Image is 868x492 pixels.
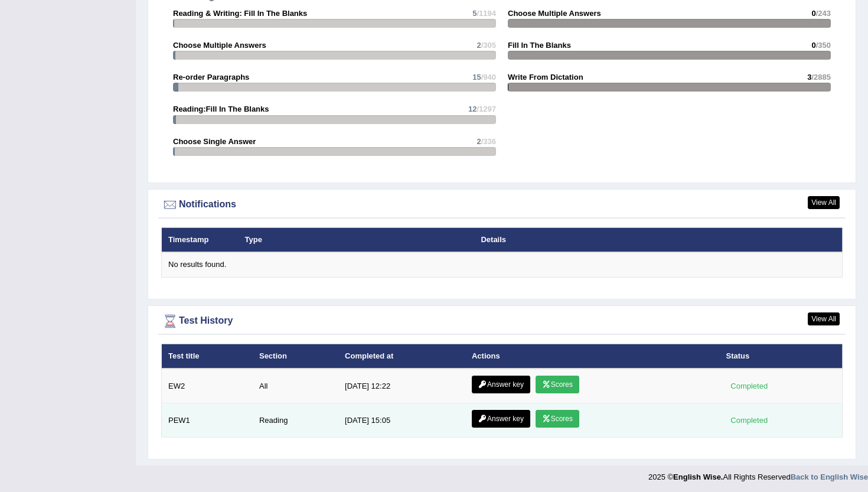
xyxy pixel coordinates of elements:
[807,73,811,82] span: 3
[168,259,836,271] div: No results found.
[253,403,338,438] td: Reading
[791,473,868,481] a: Back to English Wise
[808,196,840,209] a: View All
[719,344,842,369] th: Status
[477,9,496,18] span: /1194
[253,369,338,403] td: All
[239,227,475,252] th: Type
[808,312,840,325] a: View All
[162,369,253,403] td: EW2
[173,41,266,50] strong: Choose Multiple Answers
[472,73,481,82] span: 15
[648,465,868,483] div: 2025 © All Rights Reserved
[474,227,771,252] th: Details
[338,403,465,438] td: [DATE] 15:05
[536,410,579,428] a: Scores
[816,41,831,50] span: /350
[472,376,530,393] a: Answer key
[465,344,720,369] th: Actions
[481,41,496,50] span: /305
[726,380,772,392] div: Completed
[816,9,831,18] span: /243
[811,41,815,50] span: 0
[173,9,307,18] strong: Reading & Writing: Fill In The Blanks
[472,9,477,18] span: 5
[477,41,481,50] span: 2
[481,73,496,82] span: /940
[253,344,338,369] th: Section
[477,137,481,146] span: 2
[536,376,579,393] a: Scores
[508,73,583,82] strong: Write From Dictation
[161,312,843,330] div: Test History
[173,73,249,82] strong: Re-order Paragraphs
[162,403,253,438] td: PEW1
[338,369,465,403] td: [DATE] 12:22
[468,105,477,113] span: 12
[508,41,571,50] strong: Fill In The Blanks
[811,9,815,18] span: 0
[508,9,601,18] strong: Choose Multiple Answers
[726,414,772,426] div: Completed
[472,410,530,428] a: Answer key
[481,137,496,146] span: /336
[338,344,465,369] th: Completed at
[162,227,239,252] th: Timestamp
[477,105,496,113] span: /1297
[161,196,843,214] div: Notifications
[673,473,723,481] strong: English Wise.
[811,73,831,82] span: /2885
[162,344,253,369] th: Test title
[173,137,256,146] strong: Choose Single Answer
[173,105,269,113] strong: Reading:Fill In The Blanks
